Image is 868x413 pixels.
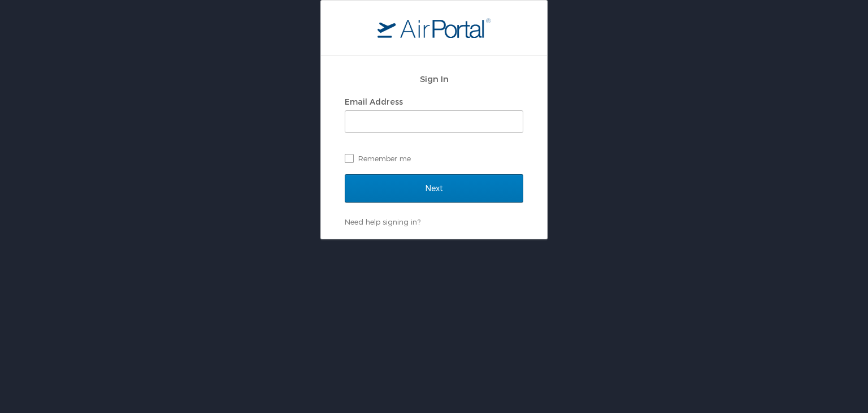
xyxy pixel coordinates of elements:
label: Email Address [345,97,403,106]
h2: Sign In [345,72,523,85]
img: logo [377,18,491,38]
input: Next [345,174,523,203]
a: Need help signing in? [345,217,420,226]
label: Remember me [345,150,523,167]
